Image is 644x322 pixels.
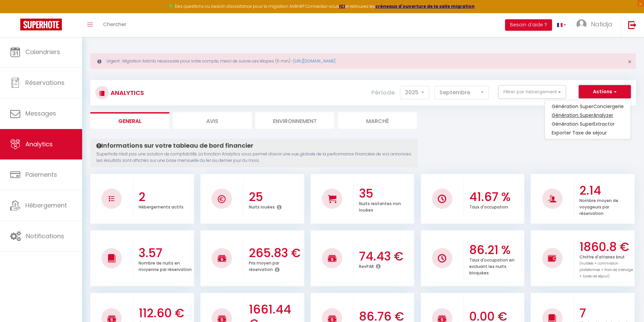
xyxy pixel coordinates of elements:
h3: 265.83 € [249,246,303,260]
h3: 7 [579,306,633,320]
p: Hébergements actifs [139,203,184,210]
span: Réservations [25,78,65,87]
h3: 74.43 € [359,249,413,264]
h3: 41.67 % [469,190,523,204]
p: Nombre moyen de voyageurs par réservation [579,196,618,216]
h3: 35 [359,187,413,201]
span: Hébergement [25,201,67,209]
h3: 112.60 € [139,306,192,320]
h3: 2.14 [579,183,633,198]
span: Paiements [25,170,57,179]
a: ICI [339,3,345,9]
span: (nuitées + commission plateformes + frais de ménage + taxes de séjour) [579,261,633,279]
span: Analytics [25,140,53,148]
h3: 86.21 % [469,243,523,257]
p: Nuits louées [249,203,275,210]
img: NO IMAGE [109,196,114,201]
img: NO IMAGE [548,254,556,262]
button: Close [628,59,631,65]
a: Génération SuperAnalyzer [545,111,630,120]
h3: Analytics [109,85,144,100]
p: Superhote n'est pas une solution de comptabilité. La fonction Analytics vous permet d'avoir une v... [96,151,412,164]
label: Période [371,85,395,100]
div: Urgent : Migration Airbnb nécessaire pour votre compte, merci de suivre ces étapes (5 min) - [90,53,636,69]
button: Besoin d'aide ? [505,19,552,31]
li: Environnement [255,112,334,129]
img: Super Booking [20,19,62,30]
span: Natidja [591,20,613,28]
span: Messages [25,109,56,118]
button: Actions [579,85,631,99]
span: Chercher [103,21,126,28]
img: logout [628,21,637,29]
button: Filtrer par hébergement [498,85,566,99]
span: Notifications [26,232,64,240]
h3: 25 [249,190,303,204]
h3: 2 [139,190,192,204]
h4: Informations sur votre tableau de bord financier [96,142,412,149]
p: Prix moyen par réservation [249,259,279,272]
p: RevPAR [359,262,374,269]
li: General [90,112,169,129]
a: Chercher [98,13,132,37]
span: × [628,57,631,66]
p: Chiffre d'affaires brut [579,253,633,279]
p: Taux d'occupation [469,203,508,210]
span: Calendriers [25,48,60,56]
p: Nombre de nuits en moyenne par réservation [139,259,192,272]
li: Avis [173,112,252,129]
h3: 1860.8 € [579,240,633,254]
a: Exporter Taxe de séjour [545,128,630,137]
a: Génération SuperConciergerie [545,102,630,111]
a: créneaux d'ouverture de la salle migration [375,3,475,9]
li: Marché [338,112,417,129]
button: Ouvrir le widget de chat LiveChat [5,3,26,23]
img: NO IMAGE [438,254,446,263]
a: ... Natidja [571,13,621,37]
a: [URL][DOMAIN_NAME] [293,58,335,64]
h3: 3.57 [139,246,192,260]
p: Taux d'occupation en excluant les nuits bloquées [469,256,515,276]
p: Nuits restantes non louées [359,199,401,213]
a: Génération SuperExtractor [545,120,630,128]
img: ... [576,19,587,29]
